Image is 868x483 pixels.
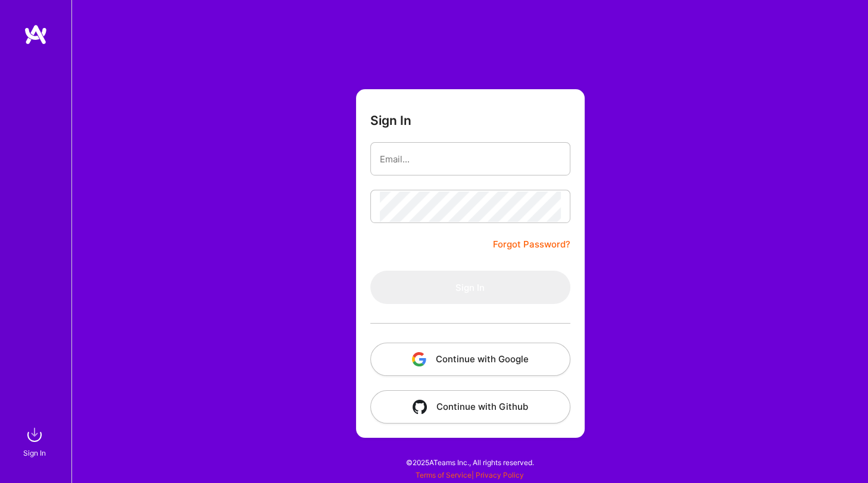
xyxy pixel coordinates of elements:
[23,447,46,459] div: Sign In
[416,471,472,479] a: Terms of Service
[493,237,570,252] a: Forgot Password?
[25,423,46,459] a: sign inSign In
[416,471,524,479] span: |
[413,400,427,414] img: icon
[24,24,48,45] img: logo
[370,343,570,376] button: Continue with Google
[412,352,426,366] img: icon
[23,423,46,447] img: sign in
[370,271,570,304] button: Sign In
[370,113,411,128] h3: Sign In
[370,390,570,424] button: Continue with Github
[476,471,524,479] a: Privacy Policy
[71,447,868,477] div: © 2025 ATeams Inc., All rights reserved.
[380,144,561,174] input: Email...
